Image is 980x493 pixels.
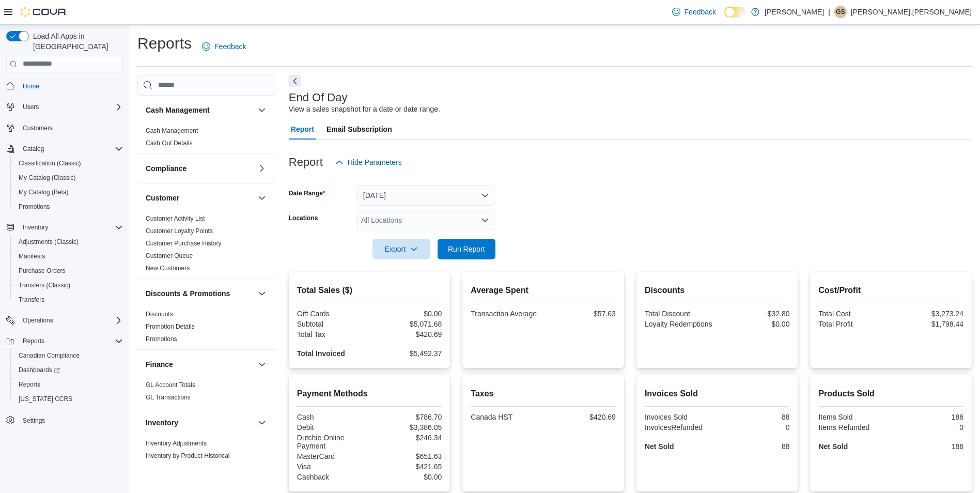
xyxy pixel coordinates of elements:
[546,413,616,421] div: $420.69
[893,413,963,421] div: 186
[331,152,406,173] button: Hide Parameters
[10,264,127,278] button: Purchase Orders
[146,465,232,472] a: Inventory On Hand by Package
[14,279,74,291] a: Transfers (Classic)
[14,265,70,277] a: Purchase Orders
[146,127,198,134] a: Cash Management
[23,223,48,232] span: Inventory
[19,101,43,113] button: Users
[14,265,123,277] span: Purchase Orders
[23,82,39,90] span: Home
[214,41,246,52] span: Feedback
[348,157,402,167] span: Hide Parameters
[14,378,44,391] a: Reports
[371,413,442,421] div: $786.70
[371,349,442,358] div: $5,492.37
[19,314,57,327] button: Operations
[146,139,193,147] span: Cash Out Details
[19,121,123,134] span: Customers
[146,311,173,318] a: Discounts
[256,358,268,371] button: Finance
[371,310,442,318] div: $0.00
[146,359,173,369] h3: Finance
[765,6,824,18] p: [PERSON_NAME]
[23,124,53,132] span: Customers
[481,216,489,224] button: Open list of options
[14,186,73,198] a: My Catalog (Beta)
[146,393,191,402] span: GL Transactions
[137,212,276,279] div: Customer
[372,239,430,259] button: Export
[14,393,76,405] a: [US_STATE] CCRS
[893,320,963,328] div: $1,798.44
[645,442,674,451] strong: Net Sold
[14,157,85,170] a: Classification (Classic)
[10,377,127,392] button: Reports
[19,314,123,327] span: Operations
[146,163,254,174] button: Compliance
[146,288,230,299] h3: Discounts & Promotions
[146,439,207,448] span: Inventory Adjustments
[19,143,48,155] button: Catalog
[818,413,889,421] div: Items Sold
[10,392,127,406] button: [US_STATE] CCRS
[146,452,230,460] span: Inventory by Product Historical
[14,349,123,362] span: Canadian Compliance
[14,294,49,306] a: Transfers
[719,423,789,432] div: 0
[146,381,195,389] span: GL Account Totals
[146,310,173,318] span: Discounts
[19,221,123,234] span: Inventory
[19,188,69,196] span: My Catalog (Beta)
[297,388,442,400] h2: Payment Methods
[19,413,123,426] span: Settings
[471,284,616,297] h2: Average Spent
[14,172,123,184] span: My Catalog (Classic)
[379,239,424,259] span: Export
[851,6,972,18] p: [PERSON_NAME].[PERSON_NAME]
[818,310,889,318] div: Total Cost
[19,414,49,427] a: Settings
[146,215,205,222] a: Customer Activity List
[10,348,127,363] button: Canadian Compliance
[146,323,195,330] a: Promotion Details
[371,330,442,338] div: $420.69
[371,434,442,442] div: $246.34
[371,463,442,471] div: $421.65
[146,335,177,343] a: Promotions
[291,119,314,140] span: Report
[2,120,127,135] button: Customers
[19,221,52,234] button: Inventory
[2,100,127,114] button: Users
[471,310,541,318] div: Transaction Average
[14,279,123,291] span: Transfers (Classic)
[2,313,127,328] button: Operations
[19,335,123,347] span: Reports
[23,316,53,325] span: Operations
[23,417,45,425] span: Settings
[19,203,50,211] span: Promotions
[645,320,715,328] div: Loyalty Redemptions
[19,122,57,134] a: Customers
[14,349,84,362] a: Canadian Compliance
[19,159,81,167] span: Classification (Classic)
[297,413,367,421] div: Cash
[10,363,127,377] a: Dashboards
[448,244,485,254] span: Run Report
[893,423,963,432] div: 0
[297,434,367,450] div: Dutchie Online Payment
[137,308,276,349] div: Discounts & Promotions
[371,473,442,481] div: $0.00
[297,473,367,481] div: Cashback
[297,463,367,471] div: Visa
[146,452,230,459] a: Inventory by Product Historical
[146,264,190,272] span: New Customers
[29,31,123,52] span: Load All Apps in [GEOGRAPHIC_DATA]
[289,156,323,168] h3: Report
[256,417,268,429] button: Inventory
[10,292,127,307] button: Transfers
[137,379,276,408] div: Finance
[645,284,790,297] h2: Discounts
[289,104,440,115] div: View a sales snapshot for a date or date range.
[893,442,963,451] div: 186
